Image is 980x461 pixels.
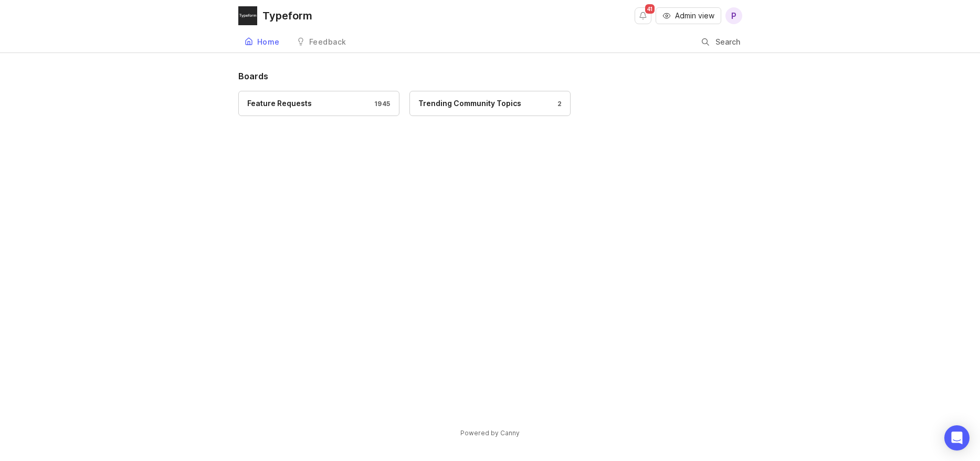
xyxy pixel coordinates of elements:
span: P [731,9,736,22]
span: 41 [645,4,655,14]
div: Typeform [262,11,312,21]
div: Feature Requests [247,98,312,109]
div: Feedback [309,38,346,46]
h1: Boards [238,70,742,82]
div: 2 [552,99,562,108]
a: Home [238,32,286,53]
button: Notifications [635,7,651,24]
a: Powered by Canny [459,427,521,439]
a: Feedback [290,32,353,53]
a: Trending Community Topics2 [409,91,571,116]
a: Feature Requests1945 [238,91,399,116]
div: Trending Community Topics [418,98,521,109]
button: Admin view [656,7,721,24]
div: 1945 [369,99,391,108]
div: Open Intercom Messenger [944,425,970,450]
div: Home [257,38,280,46]
button: P [725,7,742,24]
span: Admin view [675,11,714,21]
img: Typeform logo [238,6,257,25]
